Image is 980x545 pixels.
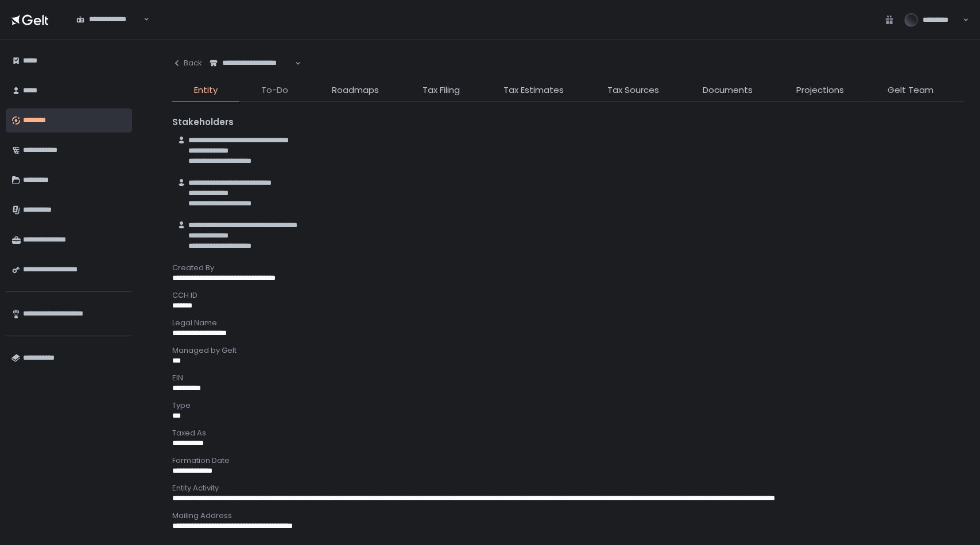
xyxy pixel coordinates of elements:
div: Stakeholders [172,116,964,129]
div: Search for option [202,52,301,75]
div: Created By [172,263,964,273]
span: Projections [796,84,844,97]
span: Gelt Team [888,84,933,97]
span: To-Do [261,84,288,97]
div: CCH ID [172,290,964,301]
span: Entity [194,84,218,97]
input: Search for option [76,25,142,36]
div: Type [172,400,964,411]
span: Roadmaps [332,84,379,97]
button: Back [172,52,202,75]
div: Back [172,58,202,68]
div: Taxed As [172,428,964,438]
div: Entity Activity [172,483,964,493]
span: Tax Sources [607,84,659,97]
input: Search for option [210,68,294,80]
span: Tax Estimates [503,84,564,97]
div: EIN [172,373,964,383]
div: Formation Date [172,456,964,466]
span: Tax Filing [423,84,460,97]
div: Mailing Address [172,511,964,521]
div: Legal Name [172,318,964,328]
div: Search for option [69,8,149,32]
div: Managed by Gelt [172,345,964,356]
span: Documents [703,84,753,97]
